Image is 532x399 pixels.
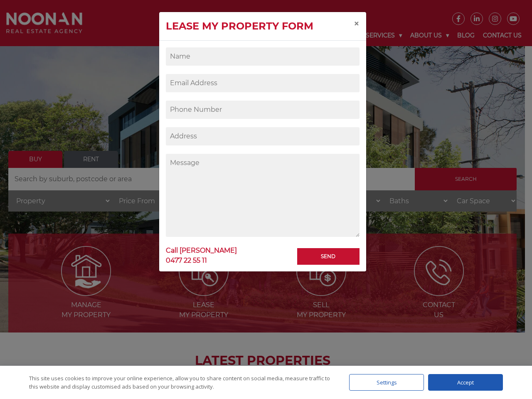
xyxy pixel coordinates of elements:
[297,248,360,265] input: Send
[347,12,366,35] button: Close
[166,243,237,268] a: Call [PERSON_NAME]0477 22 55 11
[354,17,360,30] span: ×
[349,374,424,391] div: Settings
[166,74,360,92] input: Email Address
[166,127,360,145] input: Address
[166,47,360,66] input: Name
[29,374,332,391] div: This site uses cookies to improve your online experience, allow you to share content on social me...
[428,374,503,391] div: Accept
[166,47,360,261] form: Contact form
[166,101,360,119] input: Phone Number
[166,19,313,34] h4: Lease my property form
